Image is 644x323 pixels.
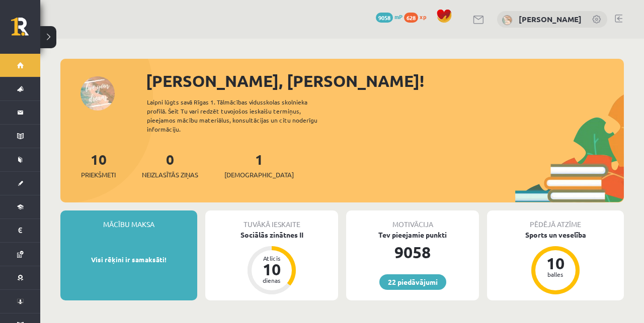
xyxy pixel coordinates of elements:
a: Sociālās zinātnes II Atlicis 10 dienas [205,230,338,296]
div: Tuvākā ieskaite [205,210,338,230]
span: Neizlasītās ziņas [142,170,198,180]
div: [PERSON_NAME], [PERSON_NAME]! [146,69,624,93]
a: 9058 mP [376,13,403,21]
a: 22 piedāvājumi [379,274,446,290]
div: 9058 [346,240,479,264]
div: 10 [257,261,287,277]
div: Sports un veselība [487,230,624,240]
div: Atlicis [257,255,287,261]
span: xp [420,13,426,21]
span: mP [394,13,403,21]
div: Mācību maksa [60,210,197,230]
span: 628 [404,13,418,23]
img: Marta Laura Neļķe [502,15,512,25]
div: balles [540,271,571,277]
div: Motivācija [346,210,479,230]
div: 10 [540,255,571,271]
a: Sports un veselība 10 balles [487,230,624,296]
a: 0Neizlasītās ziņas [142,150,198,180]
a: 10Priekšmeti [81,150,116,180]
span: Priekšmeti [81,170,116,180]
a: 628 xp [404,13,431,21]
div: Pēdējā atzīme [487,210,624,230]
div: Sociālās zinātnes II [205,230,338,240]
a: [PERSON_NAME] [519,14,582,24]
div: dienas [257,277,287,283]
div: Laipni lūgts savā Rīgas 1. Tālmācības vidusskolas skolnieka profilā. Šeit Tu vari redzēt tuvojošo... [147,97,335,134]
p: Visi rēķini ir samaksāti! [65,255,192,265]
span: 9058 [376,13,393,23]
span: [DEMOGRAPHIC_DATA] [224,170,294,180]
div: Tev pieejamie punkti [346,230,479,240]
a: 1[DEMOGRAPHIC_DATA] [224,150,294,180]
a: Rīgas 1. Tālmācības vidusskola [11,18,40,43]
